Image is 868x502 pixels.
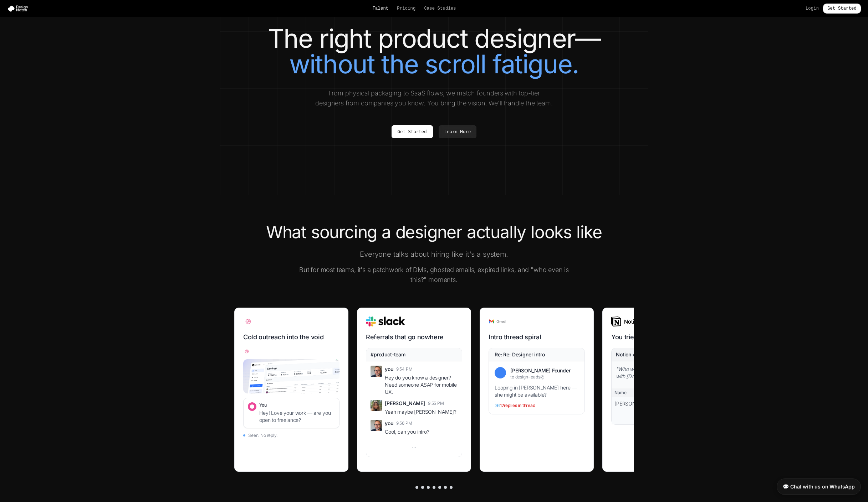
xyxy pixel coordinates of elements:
[371,366,382,377] img: You
[234,308,348,472] div: Yep. This is a real process someone used to hire.
[243,433,339,438] div: Seen. No reply.
[495,384,579,398] div: Looping in [PERSON_NAME] here — she might be available?
[510,374,579,380] div: to design-leads@
[489,332,585,342] h3: Intro thread spiral
[234,26,634,77] h1: The right product designer—
[397,6,415,11] a: Pricing
[243,359,339,393] img: xMarkets dashboard
[611,317,640,326] img: Notion
[366,332,462,342] h3: Referrals that go nowhere
[392,125,433,138] a: Get Started
[371,440,458,453] div: ...
[612,388,635,397] div: Name
[314,88,554,108] p: From physical packaging to SaaS flows, we match founders with top-tier designers from companies y...
[357,308,471,472] div: Yep. This is a real process someone used to hire.
[259,402,335,408] div: You
[777,479,861,495] a: 💬 Chat with us on WhatsApp
[385,428,458,435] div: Cool, can you intro?
[611,332,708,342] h3: You tried to get organized
[371,351,405,358] span: #product-team
[616,366,703,380] div: " Who was that designer we worked with [DATE]? "
[480,308,594,472] div: Yep. This is a real process someone used to hire.
[297,249,571,259] p: Everyone talks about hiring like it's a system.
[243,348,250,355] img: Dribbble
[495,403,579,408] div: 📧 17 replies in thread
[289,48,579,79] span: without the scroll fatigue.
[7,5,31,12] img: Design Match
[373,6,389,11] a: Talent
[616,351,638,358] div: Notion AI
[385,408,458,415] div: Yeah maybe [PERSON_NAME]?
[385,420,393,427] span: you
[428,401,444,406] span: 9:55 PM
[495,351,545,358] div: Re: Re: Designer intro
[234,224,634,241] h2: What sourcing a designer actually looks like
[243,332,339,342] h3: Cold outreach into the void
[243,317,253,326] img: Dribbble
[806,6,819,11] a: Login
[602,308,716,472] div: Yep. This is a real process someone used to hire.
[366,317,405,326] img: Slack
[489,317,506,326] img: Gmail
[259,409,335,424] div: Hey! Love your work — are you open to freelance?
[424,6,456,11] a: Case Studies
[396,420,412,426] span: 9:56 PM
[385,366,393,373] span: you
[371,400,382,411] img: Sarah
[510,367,579,374] div: [PERSON_NAME] Founder
[371,420,382,431] img: You
[385,374,458,396] div: Hey do you know a designer? Need someone ASAP for mobile UX.
[396,366,413,372] span: 9:54 PM
[297,265,571,285] p: But for most teams, it's a patchwork of DMs, ghosted emails, expired links, and "who even is this...
[439,125,477,138] a: Learn More
[823,4,861,14] a: Get Started
[612,397,635,424] div: [PERSON_NAME]
[385,400,425,407] span: [PERSON_NAME]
